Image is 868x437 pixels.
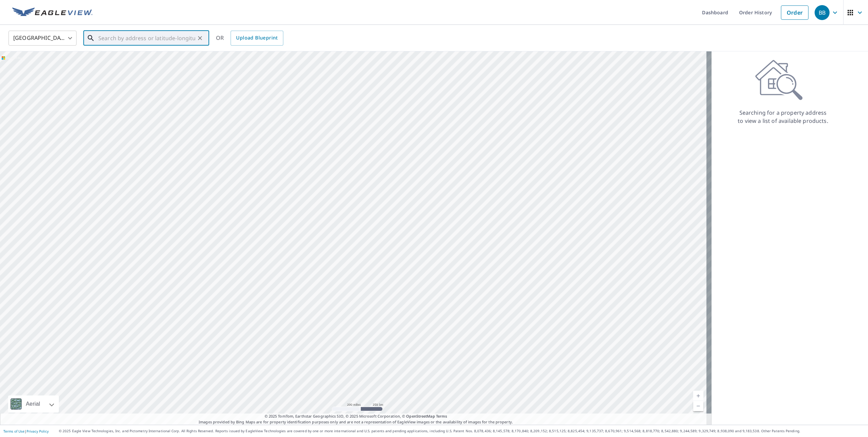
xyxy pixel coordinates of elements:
[3,429,24,434] a: Terms of Use
[98,29,195,48] input: Search by address or latitude-longitude
[265,414,447,419] span: © 2025 TomTom, Earthstar Geographics SIO, © 2025 Microsoft Corporation, ©
[3,429,49,433] p: |
[236,34,278,42] span: Upload Blueprint
[436,414,447,419] a: Terms
[27,429,49,434] a: Privacy Policy
[406,414,435,419] a: OpenStreetMap
[781,5,808,20] a: Order
[195,33,205,43] button: Clear
[9,29,77,48] div: [GEOGRAPHIC_DATA]
[24,395,42,412] div: Aerial
[12,7,93,18] img: EV Logo
[737,109,829,125] p: Searching for a property address to view a list of available products.
[8,395,59,412] div: Aerial
[815,5,830,20] div: BB
[216,31,283,46] div: OR
[693,391,703,401] a: Current Level 5, Zoom In
[693,401,703,411] a: Current Level 5, Zoom Out
[59,428,865,434] p: © 2025 Eagle View Technologies, Inc. and Pictometry International Corp. All Rights Reserved. Repo...
[231,31,283,46] a: Upload Blueprint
